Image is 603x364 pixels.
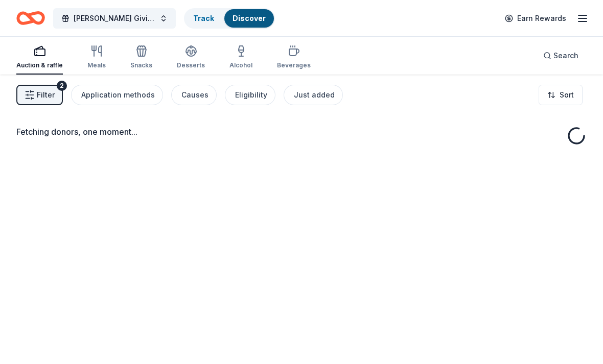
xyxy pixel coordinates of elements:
button: Alcohol [229,41,252,75]
div: Desserts [177,61,205,69]
span: Search [553,50,578,62]
span: [PERSON_NAME] Giving Greens Golf Outing [74,12,155,25]
button: TrackDiscover [184,8,275,29]
div: Application methods [81,89,155,101]
div: 2 [57,81,67,91]
button: Desserts [177,41,205,75]
span: Filter [37,89,55,101]
div: Fetching donors, one moment... [16,126,587,138]
button: [PERSON_NAME] Giving Greens Golf Outing [53,8,176,29]
div: Just added [294,89,335,101]
button: Beverages [277,41,311,75]
a: Home [16,6,45,30]
button: Causes [171,85,217,105]
div: Eligibility [235,89,267,101]
div: Snacks [130,61,152,69]
div: Causes [181,89,208,101]
button: Sort [539,85,583,105]
button: Filter2 [16,85,63,105]
button: Auction & raffle [16,41,63,75]
div: Auction & raffle [16,61,63,69]
a: Earn Rewards [499,9,572,28]
button: Snacks [130,41,152,75]
span: Sort [560,89,574,101]
div: Beverages [277,61,311,69]
button: Just added [284,85,343,105]
a: Discover [233,14,266,22]
div: Meals [87,61,106,69]
div: Alcohol [229,61,252,69]
button: Meals [87,41,106,75]
button: Eligibility [225,85,275,105]
button: Application methods [71,85,163,105]
button: Search [535,45,587,66]
a: Track [193,14,214,22]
